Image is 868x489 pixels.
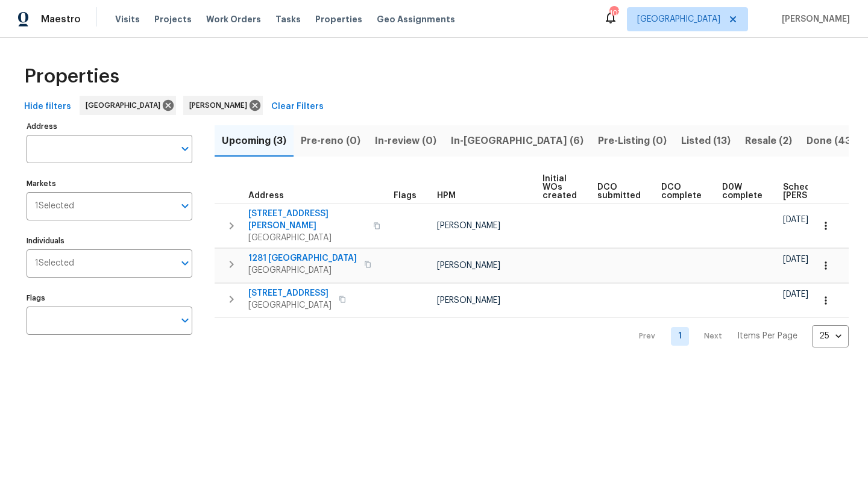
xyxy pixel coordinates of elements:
span: Pre-reno (0) [301,132,360,149]
span: Pre-Listing (0) [598,132,667,149]
span: 1 Selected [35,258,74,269]
span: Clear Filters [271,99,324,114]
span: [PERSON_NAME] [189,99,252,111]
div: [GEOGRAPHIC_DATA] [80,96,176,115]
button: Open [177,312,193,329]
span: Flags [394,192,417,200]
span: Listed (13) [681,132,731,149]
span: Properties [315,13,362,25]
span: Maestro [41,13,81,25]
span: [GEOGRAPHIC_DATA] [248,232,366,244]
span: DCO complete [661,183,702,200]
span: [STREET_ADDRESS][PERSON_NAME] [248,208,366,232]
div: 25 [812,320,849,352]
span: HPM [437,192,456,200]
span: [GEOGRAPHIC_DATA] [248,264,357,276]
span: Scheduled [PERSON_NAME] [783,183,851,200]
span: [DATE] [783,255,808,264]
span: Work Orders [206,13,261,25]
span: Done (43) [807,132,855,149]
label: Flags [27,294,192,302]
label: Markets [27,180,192,187]
span: Initial WOs created [542,175,577,200]
span: [GEOGRAPHIC_DATA] [637,13,720,25]
span: D0W complete [722,183,763,200]
button: Clear Filters [266,96,329,118]
span: [GEOGRAPHIC_DATA] [248,299,332,311]
span: [PERSON_NAME] [437,296,500,305]
label: Address [27,123,192,130]
span: Visits [115,13,140,25]
span: Geo Assignments [377,13,455,25]
span: Resale (2) [745,132,792,149]
nav: Pagination Navigation [627,325,849,347]
span: [DATE] [783,216,808,224]
span: [PERSON_NAME] [777,13,850,25]
span: [PERSON_NAME] [437,261,500,270]
span: In-[GEOGRAPHIC_DATA] (6) [451,132,583,149]
span: [DATE] [783,290,808,299]
span: [STREET_ADDRESS] [248,287,332,299]
span: In-review (0) [375,132,436,149]
span: [PERSON_NAME] [437,222,500,230]
p: Items Per Page [737,330,797,342]
a: Goto page 1 [671,327,689,346]
div: 107 [609,7,618,19]
span: Upcoming (3) [222,132,286,149]
span: DCO submitted [597,183,641,200]
button: Open [177,198,193,214]
button: Hide filters [19,96,76,118]
button: Open [177,140,193,157]
label: Individuals [27,237,192,244]
span: [GEOGRAPHIC_DATA] [86,99,165,111]
span: 1281 [GEOGRAPHIC_DATA] [248,252,357,264]
div: [PERSON_NAME] [183,96,263,115]
span: Hide filters [24,99,71,114]
button: Open [177,255,193,272]
span: Properties [24,70,119,83]
span: 1 Selected [35,201,74,211]
span: Address [248,192,284,200]
span: Tasks [275,15,301,23]
span: Projects [154,13,192,25]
